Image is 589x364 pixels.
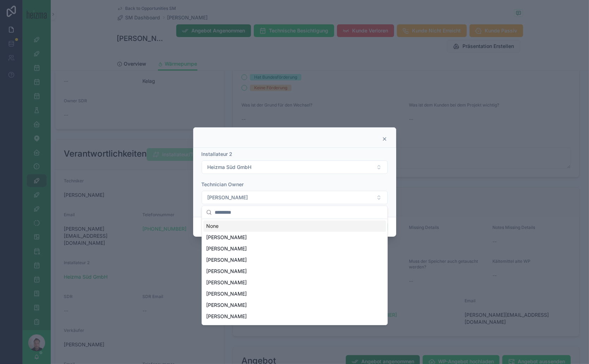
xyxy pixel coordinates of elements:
div: None [203,220,386,232]
span: Heizma Süd GmbH [208,164,252,171]
button: Select Button [202,160,388,174]
span: [PERSON_NAME] [206,245,247,252]
span: [PERSON_NAME] [206,313,247,320]
span: [PERSON_NAME] [206,279,247,286]
span: Technician Owner [202,181,244,187]
span: [PERSON_NAME] [206,256,247,263]
span: [PERSON_NAME] [206,234,247,241]
span: Installateur 2 [202,151,233,157]
span: [PERSON_NAME] [206,324,247,331]
button: Select Button [202,191,388,204]
span: [PERSON_NAME] [208,194,248,201]
span: [PERSON_NAME] [206,302,247,309]
span: [PERSON_NAME] [206,268,247,275]
span: [PERSON_NAME] [206,290,247,297]
div: Suggestions [202,219,387,325]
